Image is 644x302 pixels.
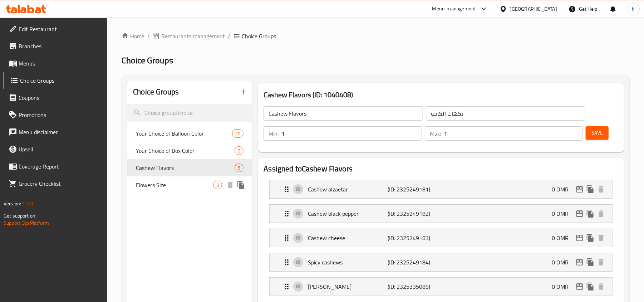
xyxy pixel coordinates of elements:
span: Choice Groups [242,32,276,40]
button: edit [574,233,585,243]
button: delete [596,233,606,243]
a: Support.OpsPlatform [4,218,49,228]
span: Choice Groups [122,52,173,68]
span: 1.0.0 [22,199,33,208]
a: Branches [3,38,108,55]
li: / [147,32,150,40]
span: Version: [4,199,21,208]
div: Your Choice of Box Color2 [127,142,252,159]
a: Home [122,32,144,40]
a: Menus [3,55,108,72]
button: edit [574,208,585,219]
span: Coupons [19,93,102,102]
h2: Assigned to Cashew Flavors [264,164,618,174]
p: 0 OMR [552,209,574,218]
span: h [632,5,635,13]
span: Your Choice of Box Color [136,146,235,155]
button: edit [574,257,585,268]
button: delete [225,180,236,190]
p: (ID: 2325249183) [388,234,441,242]
span: Save [591,128,603,137]
p: (ID: 2325249184) [388,258,441,267]
li: Expand [264,177,618,201]
p: 0 OMR [552,258,574,267]
h2: Choice Groups [133,87,179,97]
li: Expand [264,226,618,250]
button: Save [586,126,609,140]
span: Menus [19,59,102,68]
p: 0 OMR [552,282,574,291]
button: duplicate [585,233,596,243]
span: Branches [19,42,102,50]
li: / [228,32,230,40]
span: Flowers Size [136,181,213,189]
span: 5 [235,165,243,171]
p: Min: [269,129,279,138]
span: Get support on: [4,211,36,220]
span: Edit Restaurant [19,25,102,33]
p: Cashew cheese [308,234,388,242]
li: Expand [264,201,618,226]
span: Coverage Report [19,162,102,171]
p: [PERSON_NAME] [308,282,388,291]
button: duplicate [585,281,596,292]
span: Promotions [19,111,102,119]
p: 0 OMR [552,234,574,242]
li: Expand [264,250,618,274]
button: delete [596,208,606,219]
p: Cashew black pepper [308,209,388,218]
button: edit [574,184,585,195]
span: Choice Groups [20,76,102,85]
div: Expand [270,205,612,223]
p: 0 OMR [552,185,574,194]
div: Choices [213,181,222,189]
span: Your Choice of Balloon Color [136,129,232,138]
button: edit [574,281,585,292]
div: Choices [235,146,244,155]
a: Promotions [3,106,108,123]
h3: Cashew Flavors (ID: 1040408) [264,89,618,101]
div: Menu-management [432,5,476,13]
span: Upsell [19,145,102,154]
div: Flowers Size3deleteduplicate [127,176,252,194]
div: Your Choice of Balloon Color10 [127,125,252,142]
p: (ID: 2325249182) [388,209,441,218]
span: 3 [213,182,222,189]
div: Choices [235,164,244,172]
span: Grocery Checklist [19,179,102,188]
div: Expand [270,229,612,247]
button: delete [596,184,606,195]
div: Expand [270,180,612,198]
span: 2 [235,147,243,154]
nav: breadcrumb [122,32,630,40]
a: Grocery Checklist [3,175,108,192]
p: (ID: 2325335089) [388,282,441,291]
button: delete [596,281,606,292]
div: Expand [270,253,612,271]
p: (ID: 2325249181) [388,185,441,194]
input: search [127,104,252,122]
a: Coverage Report [3,158,108,175]
button: delete [596,257,606,268]
div: Expand [270,278,612,296]
p: Max: [430,129,441,138]
button: duplicate [585,184,596,195]
button: duplicate [585,257,596,268]
a: Menu disclaimer [3,123,108,141]
a: Edit Restaurant [3,20,108,38]
a: Choice Groups [3,72,108,89]
div: [GEOGRAPHIC_DATA] [510,5,557,13]
a: Upsell [3,141,108,158]
p: Spicy cashews [308,258,388,267]
button: duplicate [585,208,596,219]
span: Menu disclaimer [19,128,102,136]
div: Cashew Flavors5 [127,159,252,176]
span: Cashew Flavors [136,164,235,172]
span: Restaurants management [161,32,225,40]
div: Choices [232,129,244,138]
a: Coupons [3,89,108,106]
li: Expand [264,274,618,299]
p: Cashew alzaetar [308,185,388,194]
a: Restaurants management [153,32,225,40]
span: 10 [232,130,243,137]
